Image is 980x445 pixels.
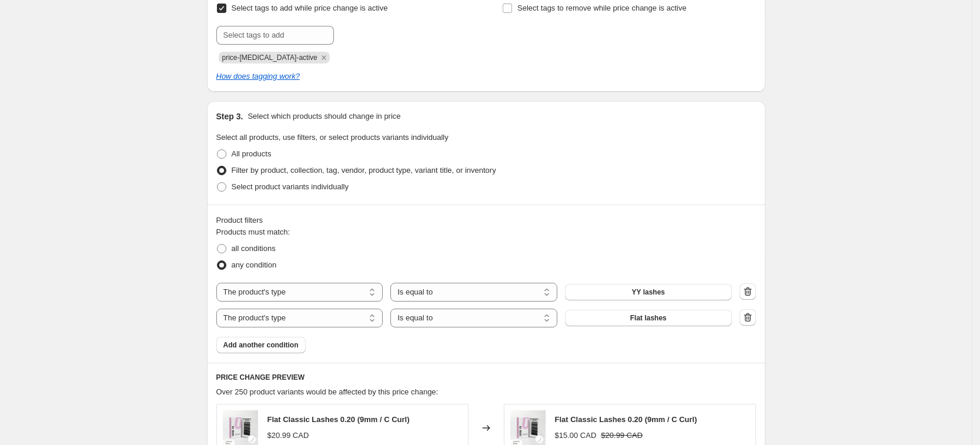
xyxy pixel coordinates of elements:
[267,431,309,440] span: $20.99 CAD
[232,182,349,191] span: Select product variants individually
[232,260,277,269] span: any condition
[216,387,439,396] span: Over 250 product variants would be affected by this price change:
[601,431,643,440] span: $20.99 CAD
[232,4,388,12] span: Select tags to add while price change is active
[555,431,597,440] span: $15.00 CAD
[267,415,410,424] span: Flat Classic Lashes 0.20 (9mm / C Curl)
[216,26,334,45] input: Select tags to add
[232,244,276,253] span: all conditions
[223,340,299,350] span: Add another condition
[216,373,756,382] h6: PRICE CHANGE PREVIEW
[216,337,306,353] button: Add another condition
[216,111,243,122] h2: Step 3.
[517,4,687,12] span: Select tags to remove while price change is active
[216,227,290,236] span: Products must match:
[319,52,329,63] button: Remove price-change-job-active
[632,287,665,297] span: YY lashes
[555,415,697,424] span: Flat Classic Lashes 0.20 (9mm / C Curl)
[565,284,732,300] button: YY lashes
[247,111,400,122] p: Select which products should change in price
[232,149,272,158] span: All products
[232,166,496,175] span: Filter by product, collection, tag, vendor, product type, variant title, or inventory
[222,53,317,62] span: price-change-job-active
[216,72,300,81] a: How does tagging work?
[565,310,732,326] button: Flat lashes
[216,133,449,142] span: Select all products, use filters, or select products variants individually
[630,313,667,323] span: Flat lashes
[216,215,756,226] div: Product filters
